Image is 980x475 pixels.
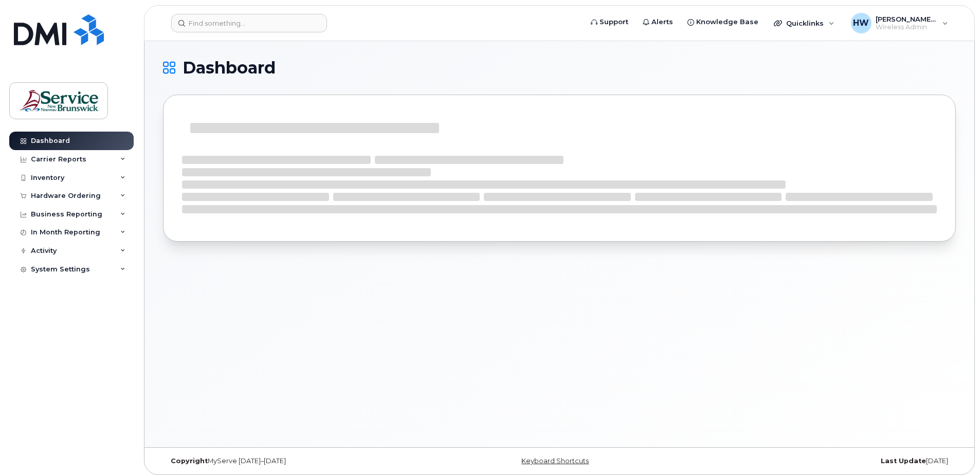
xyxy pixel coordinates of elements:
span: Dashboard [183,60,276,76]
div: MyServe [DATE]–[DATE] [163,457,427,465]
div: [DATE] [692,457,956,465]
strong: Copyright [171,457,208,465]
a: Keyboard Shortcuts [521,457,589,465]
strong: Last Update [881,457,926,465]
